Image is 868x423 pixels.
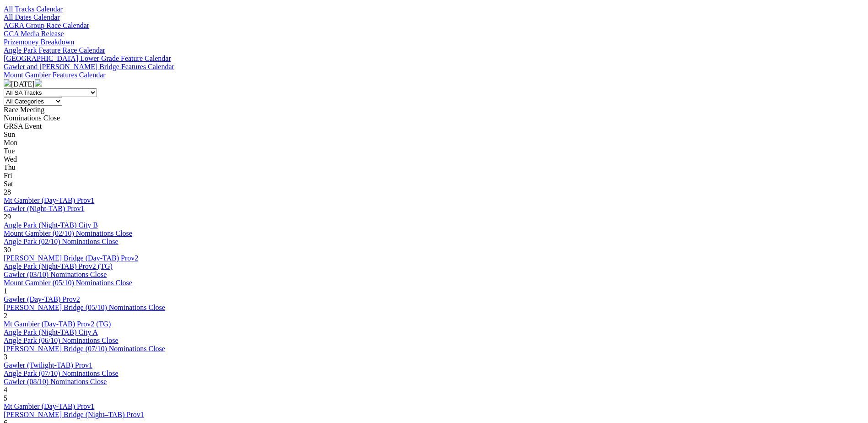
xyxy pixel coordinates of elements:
a: Angle Park (Night-TAB) Prov2 (TG) [4,262,113,270]
a: Mount Gambier (02/10) Nominations Close [4,229,132,237]
div: Wed [4,155,864,163]
a: Prizemoney Breakdown [4,38,74,46]
span: 3 [4,353,7,361]
a: Angle Park (02/10) Nominations Close [4,238,119,245]
img: chevron-right-pager-white.svg [35,79,42,87]
div: Nominations Close [4,114,864,122]
a: [PERSON_NAME] Bridge (Day-TAB) Prov2 [4,254,138,262]
span: 30 [4,246,11,254]
a: All Dates Calendar [4,13,60,21]
a: Angle Park (07/10) Nominations Close [4,369,119,377]
span: 1 [4,287,7,295]
div: [DATE] [4,79,864,88]
span: 2 [4,312,7,320]
a: [GEOGRAPHIC_DATA] Lower Grade Feature Calendar [4,54,171,62]
a: Angle Park (Night-TAB) City B [4,221,98,229]
div: Sat [4,180,864,188]
a: Angle Park (06/10) Nominations Close [4,336,119,344]
a: Angle Park Feature Race Calendar [4,46,105,54]
a: Gawler (Day-TAB) Prov2 [4,295,80,303]
span: 28 [4,188,11,196]
a: AGRA Group Race Calendar [4,22,89,29]
span: 5 [4,394,7,402]
div: GRSA Event [4,122,864,130]
div: Mon [4,139,864,147]
span: 4 [4,386,7,394]
a: Angle Park (Night-TAB) City A [4,328,98,336]
a: All Tracks Calendar [4,5,63,13]
a: GCA Media Release [4,30,64,38]
span: 29 [4,213,11,221]
a: Gawler (Twilight-TAB) Prov1 [4,361,92,369]
a: [PERSON_NAME] Bridge (Night–TAB) Prov1 [4,411,144,418]
a: [PERSON_NAME] Bridge (07/10) Nominations Close [4,345,165,352]
a: [PERSON_NAME] Bridge (05/10) Nominations Close [4,304,165,311]
a: Gawler (08/10) Nominations Close [4,378,107,385]
a: Gawler (03/10) Nominations Close [4,271,107,278]
div: Fri [4,172,864,180]
a: Mount Gambier (05/10) Nominations Close [4,279,132,287]
a: Mt Gambier (Day-TAB) Prov1 [4,402,94,410]
a: Mt Gambier (Day-TAB) Prov1 [4,196,94,204]
a: Gawler and [PERSON_NAME] Bridge Features Calendar [4,63,174,70]
div: Sun [4,130,864,139]
div: Thu [4,163,864,172]
div: Tue [4,147,864,155]
img: chevron-left-pager-white.svg [4,79,11,87]
a: Mt Gambier (Day-TAB) Prov2 (TG) [4,320,111,328]
div: Race Meeting [4,106,864,114]
a: Gawler (Night-TAB) Prov1 [4,205,84,212]
a: Mount Gambier Features Calendar [4,71,106,79]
